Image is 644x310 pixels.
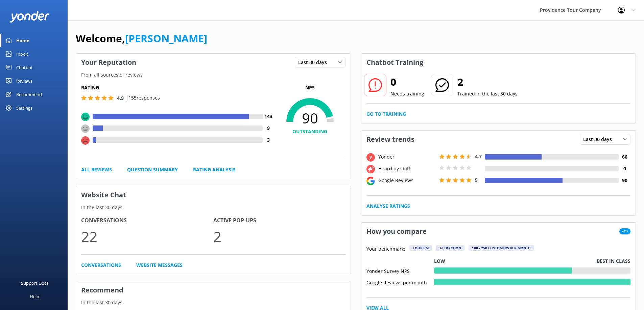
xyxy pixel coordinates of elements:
h3: Chatbot Training [361,54,428,71]
a: Analyse Ratings [366,202,410,210]
h2: 0 [390,74,424,90]
div: Help [30,290,39,303]
a: Website Messages [136,261,183,269]
div: Heard by staff [377,165,437,172]
img: yonder-white-logo.png [10,11,49,22]
div: Tourism [409,245,432,251]
div: Home [16,34,29,47]
h4: 9 [263,124,275,132]
p: 2 [213,225,345,248]
div: Google Reviews [377,177,437,184]
div: Reviews [16,74,32,88]
span: 90 [275,110,345,126]
p: In the last 30 days [76,204,351,211]
div: 100 - 250 customers per month [469,245,534,251]
span: 4.9 [117,95,124,101]
span: Last 30 days [298,59,331,66]
div: Chatbot [16,61,33,74]
p: Needs training [390,90,424,97]
div: Settings [16,101,32,115]
a: [PERSON_NAME] [125,31,207,45]
div: Google Reviews per month [366,279,434,285]
p: Low [434,257,445,265]
h4: 143 [263,113,275,120]
h4: Active Pop-ups [213,216,345,225]
h4: 3 [263,136,275,144]
div: Yonder Survey NPS [366,267,434,274]
span: Last 30 days [583,136,616,143]
p: 22 [81,225,213,248]
h3: Recommend [76,281,351,299]
p: | 155 responses [126,94,160,102]
h3: Website Chat [76,186,351,204]
h5: Rating [81,84,275,91]
p: Trained in the last 30 days [457,90,518,97]
h3: Your Reputation [76,54,141,71]
a: Rating Analysis [193,166,236,173]
div: Attraction [436,245,464,251]
h4: 90 [619,177,630,184]
span: 5 [475,177,478,183]
h4: 66 [619,153,630,161]
a: Conversations [81,261,121,269]
a: All Reviews [81,166,112,173]
p: In the last 30 days [76,299,351,306]
h3: How you compare [361,223,432,240]
h4: OUTSTANDING [275,128,345,135]
span: 4.7 [475,153,482,160]
a: Go to Training [366,110,406,118]
div: Yonder [377,153,437,161]
h4: 0 [619,165,630,172]
a: Question Summary [127,166,178,173]
div: Recommend [16,88,42,101]
h4: Conversations [81,216,213,225]
p: NPS [275,84,345,91]
div: Support Docs [21,276,48,290]
h1: Welcome, [76,30,207,47]
h3: Review trends [361,131,420,148]
p: From all sources of reviews [76,71,351,79]
p: Best in class [597,257,630,265]
div: Inbox [16,47,28,61]
span: New [619,228,630,234]
h2: 2 [457,74,518,90]
p: Your benchmark: [366,245,405,253]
